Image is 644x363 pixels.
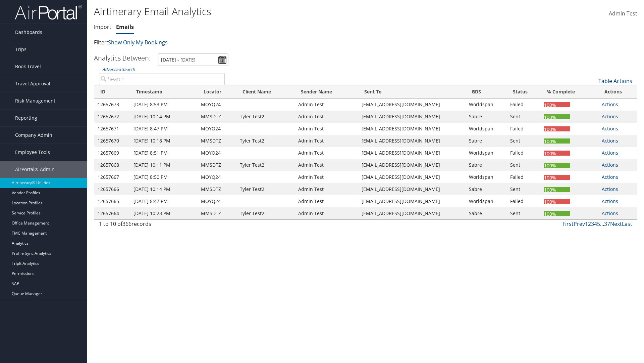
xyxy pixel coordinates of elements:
td: [EMAIL_ADDRESS][DOMAIN_NAME] [358,195,466,207]
td: Failed [507,171,541,183]
a: Actions [602,198,618,204]
td: [EMAIL_ADDRESS][DOMAIN_NAME] [358,147,466,159]
div: 100% [544,151,570,156]
td: 12657667 [94,171,130,183]
td: MMSDTZ [198,111,236,123]
a: Actions [602,186,618,192]
span: Trips [15,41,26,58]
a: 5 [597,220,600,228]
a: Actions [602,101,618,108]
td: Admin Test [295,111,358,123]
a: First [562,220,574,228]
td: Failed [507,123,541,135]
input: Advanced Search [99,73,225,85]
a: Advanced Search [102,67,135,72]
td: Sent [507,159,541,171]
td: [DATE] 10:14 PM [130,183,198,195]
td: 12657672 [94,111,130,123]
a: Table Actions [598,77,632,85]
td: Admin Test [295,123,358,135]
td: Tyler Test2 [236,183,295,195]
div: 100% [544,211,570,216]
a: 2 [588,220,591,228]
td: MOYQ24 [198,171,236,183]
td: [DATE] 10:18 PM [130,135,198,147]
td: 12657670 [94,135,130,147]
a: Actions [602,162,618,168]
a: 37 [604,220,610,228]
td: [DATE] 8:50 PM [130,171,198,183]
td: Worldspan [466,195,507,207]
div: 100% [544,126,570,131]
td: [EMAIL_ADDRESS][DOMAIN_NAME] [358,207,466,219]
td: [DATE] 8:51 PM [130,147,198,159]
td: Sabre [466,111,507,123]
th: Sender Name: activate to sort column ascending [295,85,358,98]
td: Admin Test [295,183,358,195]
th: Sent To: activate to sort column ascending [358,85,466,98]
a: Next [610,220,622,228]
td: Failed [507,147,541,159]
td: 12657673 [94,98,130,111]
a: Emails [116,23,134,31]
td: Sabre [466,183,507,195]
td: Tyler Test2 [236,159,295,171]
span: Company Admin [15,127,52,144]
div: 1 to 10 of records [99,220,225,231]
td: Sent [507,207,541,219]
span: Employee Tools [15,144,50,161]
td: MMSDTZ [198,159,236,171]
td: Sabre [466,159,507,171]
td: MOYQ24 [198,147,236,159]
td: [DATE] 10:23 PM [130,207,198,219]
td: Admin Test [295,171,358,183]
td: Sabre [466,135,507,147]
td: MMSDTZ [198,207,236,219]
a: Actions [602,125,618,132]
div: 100% [544,102,570,107]
div: 100% [544,114,570,119]
span: Travel Approval [15,75,50,92]
th: Status: activate to sort column ascending [507,85,541,98]
th: Locator [198,85,236,98]
a: 1 [585,220,588,228]
td: Admin Test [295,135,358,147]
td: MOYQ24 [198,98,236,111]
a: Actions [602,210,618,216]
td: [DATE] 8:53 PM [130,98,198,111]
td: [EMAIL_ADDRESS][DOMAIN_NAME] [358,183,466,195]
td: Worldspan [466,147,507,159]
td: Admin Test [295,159,358,171]
a: Last [622,220,632,228]
td: [EMAIL_ADDRESS][DOMAIN_NAME] [358,98,466,111]
td: [EMAIL_ADDRESS][DOMAIN_NAME] [358,111,466,123]
span: AirPortal® Admin [15,161,55,178]
td: [EMAIL_ADDRESS][DOMAIN_NAME] [358,159,466,171]
td: Failed [507,195,541,207]
a: 3 [591,220,594,228]
div: 100% [544,199,570,204]
img: airportal-logo.png [15,4,82,20]
a: Actions [602,113,618,120]
td: Worldspan [466,171,507,183]
td: MMSDTZ [198,135,236,147]
td: Tyler Test2 [236,111,295,123]
td: Worldspan [466,123,507,135]
h1: Airtinerary Email Analytics [94,4,456,18]
td: MOYQ24 [198,123,236,135]
td: 12657666 [94,183,130,195]
span: 366 [122,220,131,228]
td: Admin Test [295,195,358,207]
td: Sent [507,183,541,195]
h3: Analytics Between: [94,53,151,63]
th: Client Name: activate to sort column ascending [236,85,295,98]
span: Dashboards [15,24,42,41]
td: 12657668 [94,159,130,171]
th: Timestamp: activate to sort column ascending [130,85,198,98]
td: Admin Test [295,147,358,159]
td: 12657671 [94,123,130,135]
td: [DATE] 10:14 PM [130,111,198,123]
a: 4 [594,220,597,228]
td: Admin Test [295,98,358,111]
div: 100% [544,163,570,168]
